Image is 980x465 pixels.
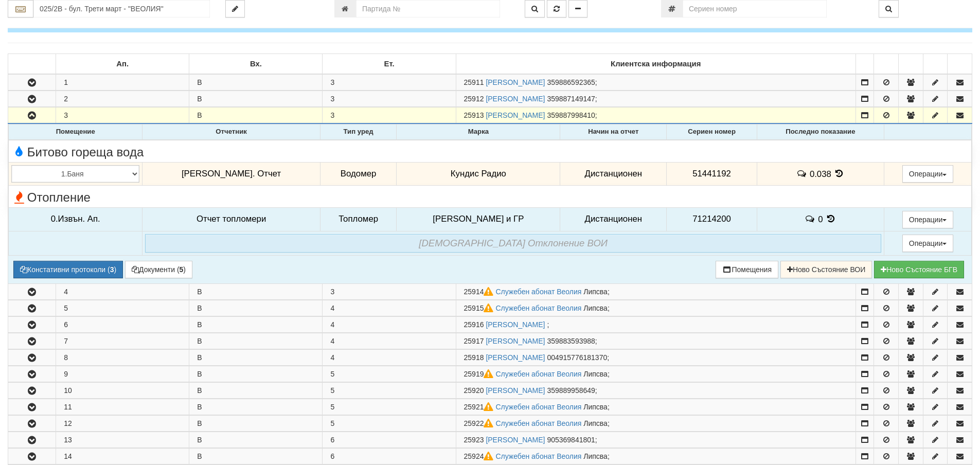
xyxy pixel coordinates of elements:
a: Служебен абонат Веолия [495,288,581,296]
td: ; [456,91,856,107]
td: 4 [56,283,189,299]
td: Вх.: No sort applied, sorting is disabled [189,54,323,75]
a: [PERSON_NAME] [486,320,545,329]
b: Ет. [384,60,394,68]
td: В [189,366,323,382]
b: 3 [110,265,114,274]
b: Клиентска информация [611,60,701,68]
td: ; [456,448,856,464]
span: 359887149147 [547,95,595,103]
td: В [189,108,323,124]
button: Ново Състояние ВОИ [780,261,872,278]
span: 71214200 [692,214,731,224]
a: Служебен абонат Веолия [495,419,581,427]
td: В [189,316,323,332]
td: ; [456,432,856,448]
td: ; [456,300,856,316]
a: [PERSON_NAME] [486,337,545,345]
button: Операции [902,235,954,252]
td: В [189,283,323,299]
span: 5 [330,403,334,411]
span: Битово гореща вода [11,146,144,159]
span: Липсва [583,452,608,460]
td: В [189,300,323,316]
a: [PERSON_NAME] [486,78,545,86]
button: Операции [902,165,954,183]
span: Отчет топломери [197,214,266,224]
td: 8 [56,349,189,365]
th: Марка [397,124,560,140]
span: История на забележките [805,214,818,224]
td: : No sort applied, sorting is disabled [923,54,948,75]
th: Последно показание [757,124,884,140]
td: ; [456,349,856,365]
span: 5 [330,386,334,395]
td: Кундис Радио [397,162,560,186]
td: ; [456,415,856,431]
span: Липсва [583,304,608,312]
a: [PERSON_NAME] [486,111,545,119]
span: 6 [330,436,334,444]
span: Партида № [464,288,496,296]
td: 5 [56,300,189,316]
td: [PERSON_NAME] и ГР [397,207,560,231]
td: 2 [56,91,189,107]
span: Липсва [583,288,608,296]
button: Новo Състояние БГВ [874,261,964,278]
td: 3 [56,108,189,124]
td: : No sort applied, sorting is disabled [874,54,899,75]
span: Партида № [464,95,484,103]
td: 0.Извън. Ап. [9,207,142,231]
a: Служебен абонат Веолия [495,370,581,378]
span: Партида № [464,78,484,86]
b: Вх. [250,60,262,68]
span: История на показанията [825,214,836,224]
td: ; [456,316,856,332]
th: Сериен номер [667,124,757,140]
td: В [189,74,323,91]
span: Липсва [583,370,608,378]
th: Помещение [9,124,142,140]
span: Партида № [464,353,484,362]
button: Помещения [716,261,778,278]
span: Партида № [464,304,496,312]
span: 359883593988 [547,337,595,345]
td: 11 [56,399,189,415]
span: Партида № [464,386,484,395]
button: Констативни протоколи (3) [13,261,123,278]
th: Отчетник [142,124,320,140]
span: Партида № [464,320,484,329]
td: В [189,91,323,107]
button: Операции [902,211,954,228]
span: 359889958649 [547,386,595,395]
td: Ап.: No sort applied, sorting is disabled [56,54,189,75]
td: ; [456,382,856,398]
span: Липсва [583,403,608,411]
span: Партида № [464,111,484,119]
span: [PERSON_NAME]. Отчет [182,169,281,178]
span: История на показанията [834,169,845,178]
td: Клиентска информация: No sort applied, sorting is disabled [456,54,856,75]
span: Партида № [464,419,496,427]
b: Ап. [116,60,129,68]
span: Партида № [464,337,484,345]
span: Липсва [583,419,608,427]
td: : No sort applied, sorting is disabled [948,54,972,75]
span: Партида № [464,452,496,460]
td: : No sort applied, sorting is disabled [8,54,56,75]
span: 0.038 [810,169,831,178]
td: 7 [56,333,189,349]
span: 359887998410 [547,111,595,119]
td: 1 [56,74,189,91]
span: 3 [330,288,334,296]
span: Отопление [11,191,91,204]
span: 359886592365 [547,78,595,86]
span: 4 [330,337,334,345]
td: 13 [56,432,189,448]
a: [PERSON_NAME] [486,386,545,395]
td: Водомер [320,162,397,186]
td: В [189,399,323,415]
td: : No sort applied, sorting is disabled [856,54,874,75]
th: Начин на отчет [560,124,667,140]
i: [DEMOGRAPHIC_DATA] Oтклонение ВОИ [419,238,608,248]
